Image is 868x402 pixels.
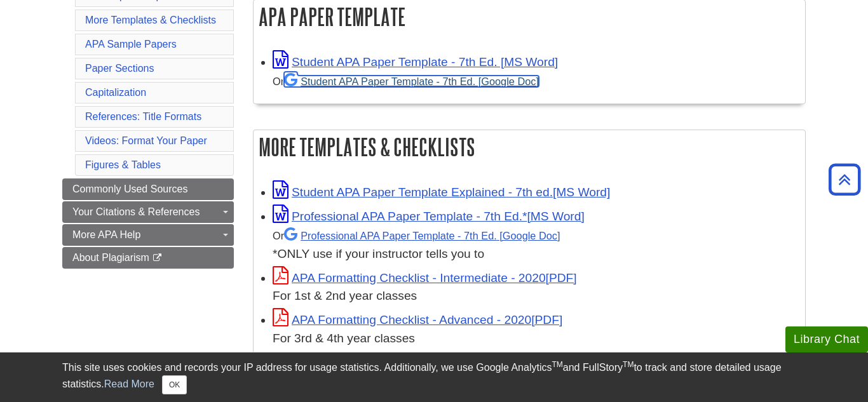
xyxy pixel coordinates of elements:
[62,224,234,246] a: More APA Help
[62,201,234,223] a: Your Citations & References
[62,178,234,200] a: Commonly Used Sources
[273,287,799,305] div: For 1st & 2nd year classes
[273,330,799,348] div: For 3rd & 4th year classes
[623,360,634,369] sup: TM
[273,55,558,69] a: Link opens in new window
[85,63,154,74] a: Paper Sections
[85,135,207,146] a: Videos: Format Your Paper
[72,252,149,263] span: About Plagiarism
[824,171,865,188] a: Back to Top
[273,185,610,199] a: Link opens in new window
[152,254,163,262] i: This link opens in a new window
[273,210,585,223] a: Link opens in new window
[62,247,234,269] a: About Plagiarism
[72,206,200,217] span: Your Citations & References
[85,159,161,170] a: Figures & Tables
[273,226,799,264] div: *ONLY use if your instructor tells you to
[785,326,868,352] button: Library Chat
[72,184,187,194] span: Commonly Used Sources
[162,375,187,394] button: Close
[273,313,562,326] a: Link opens in new window
[273,230,560,241] small: Or
[85,39,177,50] a: APA Sample Papers
[273,76,539,87] small: Or
[85,111,201,122] a: References: Title Formats
[104,379,154,389] a: Read More
[552,360,562,369] sup: TM
[85,15,216,25] a: More Templates & Checklists
[273,271,577,285] a: Link opens in new window
[254,130,805,164] h2: More Templates & Checklists
[72,229,140,240] span: More APA Help
[62,360,806,394] div: This site uses cookies and records your IP address for usage statistics. Additionally, we use Goo...
[284,76,539,87] a: Student APA Paper Template - 7th Ed. [Google Doc]
[284,230,560,241] a: Professional APA Paper Template - 7th Ed.
[85,87,146,98] a: Capitalization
